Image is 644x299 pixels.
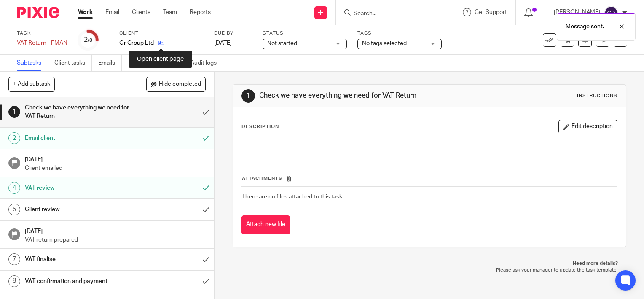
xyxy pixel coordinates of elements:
div: 2 [8,132,20,144]
a: Notes (0) [153,55,184,71]
p: Message sent. [566,22,604,31]
p: Description [241,123,279,130]
p: Or Group Ltd [119,39,154,47]
a: Audit logs [191,55,223,71]
a: Clients [132,8,150,16]
div: 8 [8,275,20,287]
p: Client emailed [25,164,206,172]
button: + Add subtask [8,77,55,91]
a: Emails [98,55,122,71]
label: Task [17,30,67,37]
img: Pixie [17,7,59,18]
span: [DATE] [214,40,232,46]
h1: Check we have everything we need for VAT Return [25,101,134,123]
p: Need more details? [241,260,618,267]
div: 5 [8,204,20,215]
span: Not started [267,41,297,46]
button: Attach new file [241,215,290,234]
div: 4 [8,182,20,194]
label: Due by [214,30,252,37]
div: 1 [241,89,255,103]
div: VAT Return - FMAN [17,39,67,47]
img: svg%3E [604,6,618,19]
a: Subtasks [17,55,48,71]
h1: [DATE] [25,225,206,236]
div: 2 [84,35,92,45]
button: Edit description [558,120,617,133]
a: Email [105,8,119,16]
p: VAT return prepared [25,236,206,244]
h1: VAT confirmation and payment [25,275,134,288]
div: 7 [8,253,20,265]
div: Instructions [577,92,617,99]
a: Team [163,8,177,16]
label: Client [119,30,204,37]
h1: Check we have everything we need for VAT Return [259,91,447,100]
h1: [DATE] [25,153,206,164]
p: Please ask your manager to update the task template. [241,267,618,274]
span: Hide completed [159,81,201,88]
span: There are no files attached to this task. [242,194,343,200]
a: Work [78,8,93,16]
h1: VAT finalise [25,253,134,266]
div: 1 [8,106,20,118]
span: Attachments [242,176,282,181]
a: Files [128,55,147,71]
h1: Client review [25,203,134,216]
a: Client tasks [54,55,92,71]
small: /8 [88,38,92,43]
h1: VAT review [25,182,134,194]
a: Reports [190,8,211,16]
label: Status [263,30,347,37]
h1: Email client [25,132,134,144]
span: No tags selected [362,41,407,46]
button: Hide completed [146,77,206,91]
